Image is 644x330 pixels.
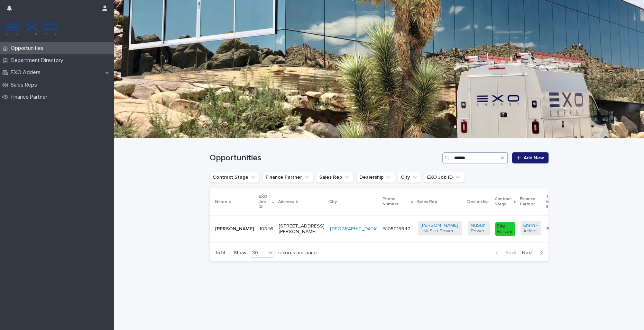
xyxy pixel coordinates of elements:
p: Sales Rep [417,198,437,206]
button: City [398,172,421,183]
p: Phone Number [383,195,409,208]
p: Show [234,250,246,256]
p: [PERSON_NAME] [215,226,254,232]
tr: [PERSON_NAME]1084610846 [STREET_ADDRESS][PERSON_NAME][GEOGRAPHIC_DATA] 5105015947[PERSON_NAME] - ... [210,215,598,243]
span: Next [522,250,537,255]
p: [STREET_ADDRESS][PERSON_NAME] [279,223,324,235]
a: EnFin - Active [523,223,538,234]
input: Search [442,152,508,163]
button: Contract Stage [210,172,260,183]
p: Contract Stage [495,195,512,208]
button: Back [490,250,519,256]
p: Address [278,198,294,206]
p: Name [215,198,227,206]
a: [PERSON_NAME] - NuSun Power [421,223,460,234]
button: EXO Job ID [424,172,464,183]
p: EXO Job ID [259,193,270,211]
div: 30 [249,249,266,257]
p: records per page [278,250,317,256]
p: Dealership [467,198,489,206]
a: NuSun Power [471,223,487,234]
button: Finance Partner [263,172,313,183]
p: City [329,198,337,206]
div: Site Survey [495,222,515,237]
img: FKS5r6ZBThi8E5hshIGi [6,23,58,36]
p: 3 [546,225,551,232]
a: Add New [512,152,549,163]
p: EXO Adders [8,69,46,76]
button: Next [519,250,549,256]
p: 1 of 4 [210,244,231,261]
p: Finance Partner [520,195,542,208]
a: 5105015947 [383,226,410,231]
p: Opportunities [8,45,49,52]
a: [GEOGRAPHIC_DATA] [330,226,378,232]
p: Time In Stage [546,193,558,211]
p: Finance Partner [8,94,53,100]
p: 10846 [259,225,275,232]
h1: Opportunities [210,153,440,163]
span: Back [502,250,516,255]
p: Department Directory [8,57,69,64]
button: Sales Rep [316,172,353,183]
span: Add New [524,155,544,160]
button: Dealership [356,172,395,183]
p: Sales Reps [8,82,43,88]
